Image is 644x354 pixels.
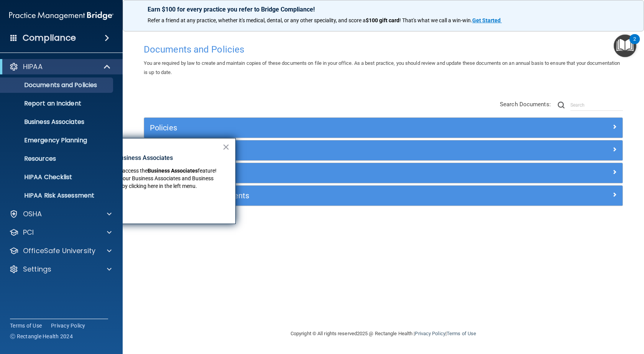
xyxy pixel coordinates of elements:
[472,17,501,23] strong: Get Started
[5,118,110,126] p: Business Associates
[148,17,366,23] span: Refer a friend at any practice, whether it's medical, dental, or any other speciality, and score a
[148,6,619,13] p: Earn $100 for every practice you refer to Bridge Compliance!
[150,123,497,132] h5: Policies
[570,99,623,111] input: Search
[150,146,497,155] h5: Privacy Documents
[23,209,42,219] p: OSHA
[415,331,445,336] a: Privacy Policy
[51,322,85,329] a: Privacy Policy
[10,322,42,329] a: Terms of Use
[150,169,497,177] h5: Practice Forms and Logs
[222,141,230,153] button: Close
[5,155,110,163] p: Resources
[366,17,399,23] strong: $100 gift card
[633,39,636,49] div: 2
[23,246,95,255] p: OfficeSafe University
[614,35,636,57] button: Open Resource Center, 2 new notifications
[23,33,76,43] h4: Compliance
[5,137,110,144] p: Emergency Planning
[148,168,198,174] strong: Business Associates
[447,331,476,336] a: Terms of Use
[399,17,472,23] span: ! That's what we call a win-win.
[243,321,523,346] div: Copyright © All rights reserved 2025 @ Rectangle Health | |
[10,333,73,340] span: Ⓒ Rectangle Health 2024
[67,168,218,189] span: feature! You can now manage your Business Associates and Business Associate Agreements by clickin...
[558,102,565,109] img: ic-search.3b580494.png
[144,60,620,75] span: You are required by law to create and maintain copies of these documents on file in your office. ...
[23,62,43,71] p: HIPAA
[5,192,110,199] p: HIPAA Risk Assessment
[5,173,110,181] p: HIPAA Checklist
[67,154,222,162] p: New Location for Business Associates
[500,101,551,108] span: Search Documents:
[23,228,34,237] p: PCI
[144,44,623,54] h4: Documents and Policies
[9,8,113,23] img: PMB logo
[5,81,110,89] p: Documents and Policies
[23,265,51,274] p: Settings
[5,100,110,107] p: Report an Incident
[150,191,497,200] h5: Employee Acknowledgments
